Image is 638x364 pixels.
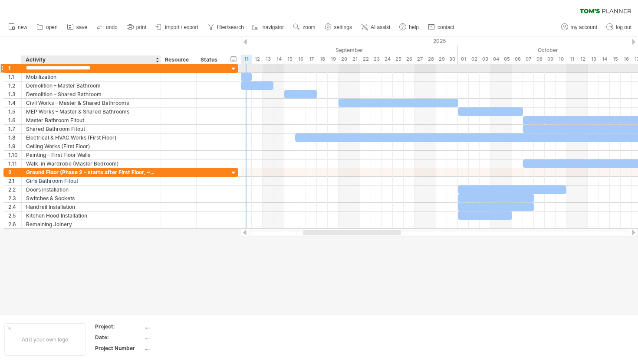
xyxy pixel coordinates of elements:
[469,55,480,64] div: Thursday, 2 October 2025
[26,125,156,133] div: Shared Bathroom Fitout
[8,168,21,176] div: 2
[426,22,457,33] a: contact
[18,24,27,30] span: new
[8,220,21,228] div: 2.6
[65,22,90,33] a: save
[339,55,349,64] div: Saturday, 20 September 2025
[322,22,355,33] a: settings
[26,220,156,228] div: Remaining Joinery
[523,55,534,64] div: Tuesday, 7 October 2025
[397,22,421,33] a: help
[404,55,414,64] div: Friday, 26 September 2025
[94,22,120,33] a: undo
[95,334,143,341] div: Date:
[382,55,393,64] div: Wednesday, 24 September 2025
[252,55,263,64] div: Friday, 12 September 2025
[360,55,371,64] div: Monday, 22 September 2025
[6,22,30,33] a: new
[26,177,156,185] div: Girls Bathroom Fitout
[490,55,501,64] div: Saturday, 4 October 2025
[604,22,634,33] a: log out
[8,194,21,202] div: 2.3
[26,203,156,211] div: Handrail Installation
[303,24,315,30] span: zoom
[8,90,21,98] div: 1.3
[534,55,545,64] div: Wednesday, 8 October 2025
[201,55,220,64] div: Status
[26,185,156,194] div: Doors Installation
[125,22,149,33] a: print
[217,24,244,30] span: filter/search
[165,55,191,64] div: Resource
[153,22,201,33] a: import / export
[136,24,146,30] span: print
[26,90,156,98] div: Demolition – Shared Bathroom
[458,55,469,64] div: Wednesday, 1 October 2025
[145,323,217,330] div: ....
[145,344,217,352] div: ....
[26,194,156,202] div: Switches & Sockets
[610,55,621,64] div: Wednesday, 15 October 2025
[8,133,21,142] div: 1.8
[512,55,523,64] div: Monday, 6 October 2025
[8,159,21,168] div: 1.11
[588,55,599,64] div: Monday, 13 October 2025
[306,55,317,64] div: Wednesday, 17 September 2025
[76,24,87,30] span: save
[425,55,436,64] div: Sunday, 28 September 2025
[8,64,21,72] div: 1
[295,55,306,64] div: Tuesday, 16 September 2025
[437,24,454,30] span: contact
[26,107,156,116] div: MEP Works – Master & Shared Bathrooms
[571,24,597,30] span: my account
[334,24,352,30] span: settings
[8,125,21,133] div: 1.7
[251,22,286,33] a: navigator
[26,99,156,107] div: Civil Works – Master & Shared Bathrooms
[8,116,21,124] div: 1.6
[26,142,156,150] div: Ceiling Works (First Floor)
[8,203,21,211] div: 2.4
[8,151,21,159] div: 1.10
[26,81,156,90] div: Demolition – Master Bathroom
[616,24,631,30] span: log out
[291,22,318,33] a: zoom
[34,22,60,33] a: open
[26,211,156,220] div: Kitchen Hood Installation
[132,45,458,55] div: September 2025
[263,55,273,64] div: Saturday, 13 September 2025
[328,55,339,64] div: Friday, 19 September 2025
[4,323,86,356] div: Add your own logo
[26,55,156,64] div: Activity
[409,24,419,30] span: help
[26,151,156,159] div: Painting – First Floor Walls
[241,55,252,64] div: Thursday, 11 September 2025
[26,116,156,124] div: Master Bathroom Fitout
[371,24,390,30] span: AI assist
[205,22,247,33] a: filter/search
[393,55,404,64] div: Thursday, 25 September 2025
[8,81,21,90] div: 1.2
[599,55,610,64] div: Tuesday, 14 October 2025
[8,99,21,107] div: 1.4
[480,55,490,64] div: Friday, 3 October 2025
[26,133,156,142] div: Electrical & HVAC Works (First Floor)
[414,55,425,64] div: Saturday, 27 September 2025
[46,24,58,30] span: open
[501,55,512,64] div: Sunday, 5 October 2025
[284,55,295,64] div: Monday, 15 September 2025
[577,55,588,64] div: Sunday, 12 October 2025
[26,159,156,168] div: Walk-in Wardrobe (Master Bedroom)
[349,55,360,64] div: Sunday, 21 September 2025
[95,344,143,352] div: Project Number
[165,24,198,30] span: import / export
[359,22,393,33] a: AI assist
[621,55,631,64] div: Thursday, 16 October 2025
[8,142,21,150] div: 1.9
[8,73,21,81] div: 1.1
[371,55,382,64] div: Tuesday, 23 September 2025
[8,177,21,185] div: 2.1
[447,55,458,64] div: Tuesday, 30 September 2025
[106,24,118,30] span: undo
[559,22,600,33] a: my account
